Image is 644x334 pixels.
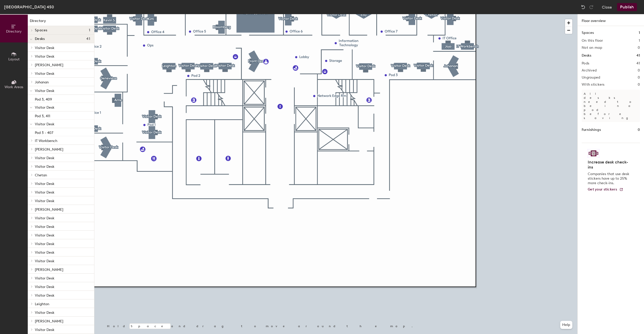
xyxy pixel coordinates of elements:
a: Get your stickers [588,187,623,192]
span: Work Areas [5,85,23,89]
span: Johanan [35,80,49,84]
h1: 1 [639,30,640,36]
span: Visitor Desk [35,259,55,263]
span: Visitor Desk [35,199,55,203]
span: Visitor Desk [35,105,55,110]
span: [PERSON_NAME] [35,63,63,67]
span: Visitor Desk [35,182,55,186]
h2: 41 [636,61,640,65]
h1: Spaces [582,30,594,36]
span: Visitor Desk [35,122,55,126]
span: IT Workbench [35,139,57,143]
span: Visitor Desk [35,328,55,332]
span: 1 [89,28,90,32]
h1: Directory [28,18,94,26]
span: [PERSON_NAME] [35,268,63,272]
h2: Not on map [582,46,602,50]
span: Layout [8,57,20,61]
span: [PERSON_NAME] [35,319,63,323]
span: Directory [6,29,22,34]
h1: Floor overview [578,14,644,26]
h2: 0 [638,83,640,87]
span: Visitor Desk [35,311,55,315]
button: Publish [617,3,637,11]
span: Desks [35,37,45,41]
div: [GEOGRAPHIC_DATA] 450 [4,4,54,10]
span: Visitor Desk [35,285,55,289]
span: Visitor Desk [35,89,55,93]
span: Visitor Desk [35,156,55,160]
h1: Desks [582,53,591,58]
p: Pod 3, 411 [35,112,50,118]
span: Spaces [35,28,47,32]
h1: Furnishings [582,127,601,133]
h1: 41 [636,53,640,58]
h2: Ungrouped [582,76,600,80]
h2: 0 [638,76,640,80]
img: Undo [581,5,586,10]
span: Visitor Desk [35,293,55,298]
span: Visitor Desk [35,71,55,76]
h2: 0 [638,68,640,73]
p: All desks need to be in a pod before saving [582,90,640,122]
span: Visitor Desk [35,46,55,50]
p: Pod 3, 409 [35,96,52,102]
span: Leighton [35,302,49,306]
span: Get your stickers [588,187,617,192]
span: Visitor Desk [35,250,55,255]
span: Visitor Desk [35,54,55,59]
span: Visitor Desk [35,164,55,169]
h1: 0 [638,127,640,133]
p: Pod 3 - 407 [35,129,53,135]
img: Redo [589,5,594,10]
h2: Pods [582,61,589,65]
span: [PERSON_NAME] [35,147,63,152]
h2: 1 [639,39,640,43]
img: Sticker logo [588,149,599,158]
span: Visitor Desk [35,276,55,280]
span: 41 [86,37,90,41]
button: Help [560,321,572,329]
span: [PERSON_NAME] [35,207,63,212]
span: Visitor Desk [35,233,55,237]
h2: With stickers [582,83,605,87]
h2: 0 [638,46,640,50]
span: Visitor Desk [35,225,55,229]
h2: Archived [582,68,597,73]
h4: Increase desk check-ins [588,160,631,170]
p: Companies that use desk stickers have up to 25% more check-ins. [588,172,631,185]
span: Visitor Desk [35,216,55,220]
span: Visitor Desk [35,242,55,246]
h2: On this floor [582,39,603,43]
span: Visitor Desk [35,190,55,195]
span: Chetan [35,173,47,177]
button: Close [602,3,612,11]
